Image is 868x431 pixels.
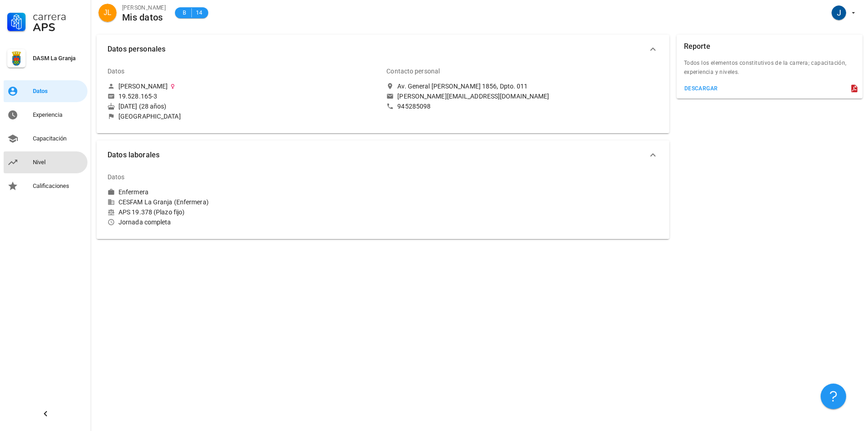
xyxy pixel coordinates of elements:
[397,102,431,110] div: 945285098
[108,149,647,161] span: Datos laborales
[108,166,125,188] div: Datos
[108,208,379,216] div: APS 19.378 (Plazo fijo)
[4,104,87,126] a: Experiencia
[108,218,379,226] div: Jornada completa
[33,182,84,190] div: Calificaciones
[684,35,710,58] div: Reporte
[118,92,157,100] div: 19.528.165-3
[386,82,658,90] a: Av. General [PERSON_NAME] 1856, Dpto. 011
[33,22,84,33] div: APS
[397,92,549,100] div: [PERSON_NAME][EMAIL_ADDRESS][DOMAIN_NAME]
[108,60,125,82] div: Datos
[33,159,84,166] div: Nivel
[832,5,846,20] div: avatar
[684,85,718,92] div: descargar
[195,8,203,17] span: 14
[122,3,166,12] div: [PERSON_NAME]
[677,58,863,82] div: Todos los elementos constitutivos de la carrera; capacitación, experiencia y niveles.
[680,82,722,95] button: descargar
[108,43,647,56] span: Datos personales
[33,55,84,62] div: DASM La Granja
[98,4,117,22] div: avatar
[180,8,188,17] span: B
[97,140,669,170] button: Datos laborales
[108,198,379,206] div: CESFAM La Granja (Enfermera)
[33,11,84,22] div: Carrera
[386,92,658,100] a: [PERSON_NAME][EMAIL_ADDRESS][DOMAIN_NAME]
[386,102,658,110] a: 945285098
[4,128,87,150] a: Capacitación
[386,60,440,82] div: Contacto personal
[4,151,87,173] a: Nivel
[97,35,669,64] button: Datos personales
[4,80,87,102] a: Datos
[108,102,379,110] div: [DATE] (28 años)
[33,111,84,119] div: Experiencia
[4,175,87,197] a: Calificaciones
[397,82,528,90] div: Av. General [PERSON_NAME] 1856, Dpto. 011
[118,82,168,90] div: [PERSON_NAME]
[104,4,112,22] span: JL
[33,135,84,142] div: Capacitación
[33,88,84,95] div: Datos
[122,12,166,22] div: Mis datos
[118,112,181,120] div: [GEOGRAPHIC_DATA]
[118,188,149,196] div: Enfermera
